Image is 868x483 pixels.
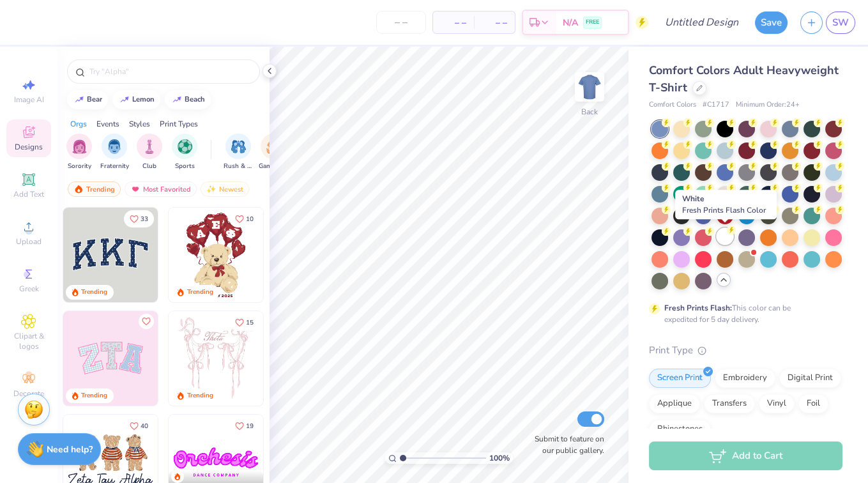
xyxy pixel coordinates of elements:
[649,369,711,388] div: Screen Print
[47,443,93,456] strong: Need help?
[158,208,252,302] img: edfb13fc-0e43-44eb-bea2-bf7fc0dd67f9
[376,11,426,34] input: – –
[13,189,44,199] span: Add Text
[100,134,129,171] button: filter button
[704,394,755,413] div: Transfers
[175,162,195,171] span: Sports
[187,287,213,297] div: Trending
[14,95,44,105] span: Image AI
[229,314,259,331] button: Like
[581,106,598,118] div: Back
[72,139,87,154] img: Sorority Image
[160,118,198,130] div: Print Types
[715,369,775,388] div: Embroidery
[68,181,121,197] div: Trending
[675,190,777,219] div: White
[655,10,749,35] input: Untitled Design
[826,11,855,34] a: SW
[263,311,358,406] img: d12a98c7-f0f7-4345-bf3a-b9f1b718b86e
[87,96,102,103] div: bear
[81,287,107,297] div: Trending
[81,391,107,401] div: Trending
[736,100,800,111] span: Minimum Order: 24 +
[73,185,84,194] img: trending.gif
[779,369,841,388] div: Digital Print
[107,139,121,154] img: Fraternity Image
[88,65,252,78] input: Try "Alpha"
[759,394,795,413] div: Vinyl
[100,162,129,171] span: Fraternity
[124,417,154,434] button: Like
[482,16,507,29] span: – –
[66,134,92,171] div: filter for Sorority
[649,100,696,111] span: Comfort Colors
[142,139,156,154] img: Club Image
[528,433,604,456] label: Submit to feature on our public gallery.
[19,284,39,294] span: Greek
[224,162,253,171] span: Rush & Bid
[259,162,288,171] span: Game Day
[682,205,766,215] span: Fresh Prints Flash Color
[649,343,842,358] div: Print Type
[246,216,254,222] span: 10
[137,134,162,171] div: filter for Club
[263,208,358,302] img: e74243e0-e378-47aa-a400-bc6bcb25063a
[201,181,249,197] div: Newest
[577,74,602,100] img: Back
[229,417,259,434] button: Like
[703,100,729,111] span: # C1717
[586,18,599,27] span: FREE
[100,134,129,171] div: filter for Fraternity
[124,210,154,227] button: Like
[15,142,43,152] span: Designs
[206,185,217,194] img: Newest.gif
[137,134,162,171] button: filter button
[224,134,253,171] div: filter for Rush & Bid
[649,63,839,95] span: Comfort Colors Adult Heavyweight T-Shirt
[798,394,828,413] div: Foil
[129,118,150,130] div: Styles
[125,181,197,197] div: Most Favorited
[664,302,821,325] div: This color can be expedited for 5 day delivery.
[259,134,288,171] div: filter for Game Day
[141,216,148,222] span: 33
[649,394,700,413] div: Applique
[96,118,119,130] div: Events
[178,139,192,154] img: Sports Image
[649,420,711,439] div: Rhinestones
[755,11,788,34] button: Save
[229,210,259,227] button: Like
[66,134,92,171] button: filter button
[16,236,42,247] span: Upload
[172,96,182,103] img: trend_line.gif
[832,15,849,30] span: SW
[664,303,732,313] strong: Fresh Prints Flash:
[158,311,252,406] img: 5ee11766-d822-42f5-ad4e-763472bf8dcf
[224,134,253,171] button: filter button
[172,134,197,171] button: filter button
[13,388,44,399] span: Decorate
[259,134,288,171] button: filter button
[112,90,160,109] button: lemon
[132,96,155,103] div: lemon
[130,185,141,194] img: most_fav.gif
[489,452,510,464] span: 100 %
[119,96,130,103] img: trend_line.gif
[441,16,466,29] span: – –
[70,118,87,130] div: Orgs
[246,319,254,326] span: 15
[68,162,91,171] span: Sorority
[139,314,154,329] button: Like
[563,16,578,29] span: N/A
[63,311,158,406] img: 9980f5e8-e6a1-4b4a-8839-2b0e9349023c
[67,90,108,109] button: bear
[142,162,156,171] span: Club
[74,96,84,103] img: trend_line.gif
[165,90,211,109] button: beach
[246,423,254,429] span: 19
[187,391,213,401] div: Trending
[169,311,263,406] img: 83dda5b0-2158-48ca-832c-f6b4ef4c4536
[169,208,263,302] img: 587403a7-0594-4a7f-b2bd-0ca67a3ff8dd
[63,208,158,302] img: 3b9aba4f-e317-4aa7-a679-c95a879539bd
[141,423,148,429] span: 40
